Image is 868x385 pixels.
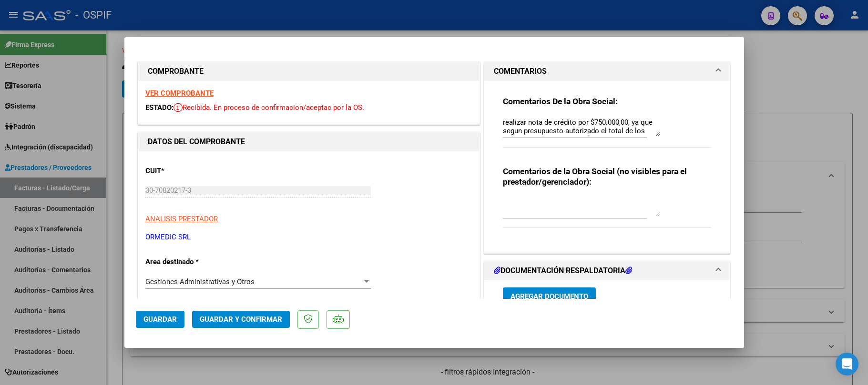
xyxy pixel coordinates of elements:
p: CUIT [145,166,244,177]
a: VER COMPROBANTE [145,89,214,98]
span: Recibida. En proceso de confirmacion/aceptac por la OS. [174,103,364,112]
h1: DOCUMENTACIÓN RESPALDATORIA [494,265,632,276]
h1: COMENTARIOS [494,66,547,77]
span: Gestiones Administrativas y Otros [145,277,255,286]
p: ORMEDIC SRL [145,232,472,243]
div: Open Intercom Messenger [836,353,858,375]
span: Guardar [143,315,177,324]
mat-expansion-panel-header: DOCUMENTACIÓN RESPALDATORIA [484,261,730,280]
button: Guardar [136,311,184,328]
span: ESTADO: [145,103,174,112]
strong: COMPROBANTE [148,67,204,76]
span: ANALISIS PRESTADOR [145,215,218,223]
span: Guardar y Confirmar [200,315,282,324]
button: Guardar y Confirmar [192,311,290,328]
strong: DATOS DEL COMPROBANTE [148,137,245,146]
strong: Comentarios De la Obra Social: [503,97,618,106]
strong: Comentarios de la Obra Social (no visibles para el prestador/gerenciador): [503,167,687,187]
span: Agregar Documento [511,292,588,301]
div: COMENTARIOS [484,81,730,253]
mat-expansion-panel-header: COMENTARIOS [484,62,730,81]
p: Area destinado * [145,257,244,267]
button: Agregar Documento [503,287,596,305]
